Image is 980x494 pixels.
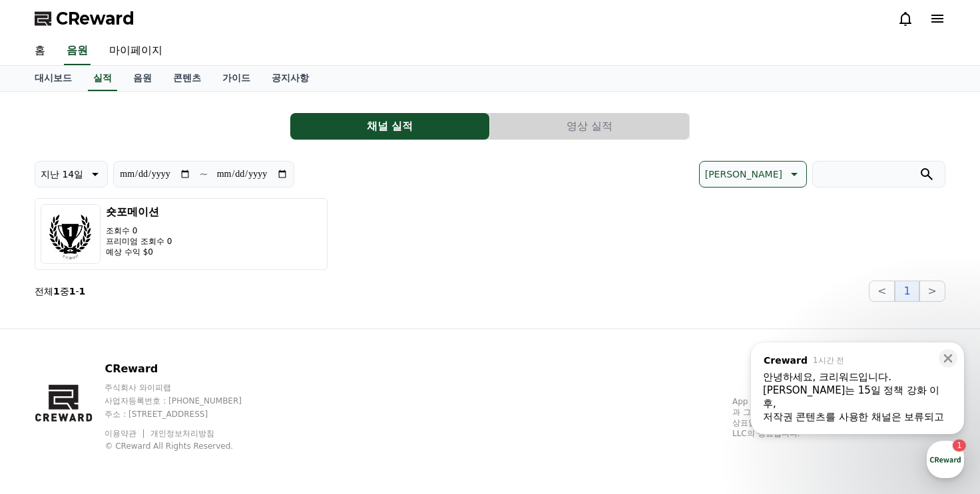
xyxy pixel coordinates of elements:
a: 공지사항 [261,66,320,91]
a: 음원 [122,66,162,91]
p: 지난 14일 [41,165,83,184]
a: 홈 [24,37,56,65]
p: [PERSON_NAME] [705,165,782,184]
p: 주식회사 와이피랩 [105,382,267,393]
button: 채널 실적 [290,113,489,140]
p: 전체 중 - [35,285,85,298]
img: 숏포메이션 [41,204,101,264]
button: 영상 실적 [490,113,689,140]
button: > [919,281,945,302]
button: [PERSON_NAME] [699,161,807,187]
p: 프리미엄 조회수 0 [106,236,172,247]
a: 콘텐츠 [162,66,212,91]
p: 사업자등록번호 : [PHONE_NUMBER] [105,396,267,406]
p: App Store, iCloud, iCloud Drive 및 iTunes Store는 미국과 그 밖의 나라 및 지역에서 등록된 Apple Inc.의 서비스 상표입니다. Goo... [732,396,945,439]
button: 1 [895,281,919,302]
a: 개인정보처리방침 [150,429,214,438]
a: 이용약관 [105,429,146,438]
p: 조회수 0 [106,225,172,236]
strong: 1 [79,286,86,297]
a: 실적 [88,66,117,91]
span: CReward [56,8,134,29]
a: CReward [35,8,134,29]
button: 지난 14일 [35,161,108,187]
strong: 1 [69,286,76,297]
p: CReward [105,361,267,377]
p: 예상 수익 $0 [106,247,172,257]
a: 대시보드 [24,66,83,91]
button: < [869,281,895,302]
p: © CReward All Rights Reserved. [105,441,267,451]
a: 가이드 [212,66,261,91]
a: 음원 [64,37,91,65]
h3: 숏포메이션 [106,204,172,220]
p: 주소 : [STREET_ADDRESS] [105,409,267,420]
p: ~ [199,166,208,182]
strong: 1 [53,286,60,297]
button: 숏포메이션 조회수 0 프리미엄 조회수 0 예상 수익 $0 [35,198,328,270]
a: 마이페이지 [99,37,173,65]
